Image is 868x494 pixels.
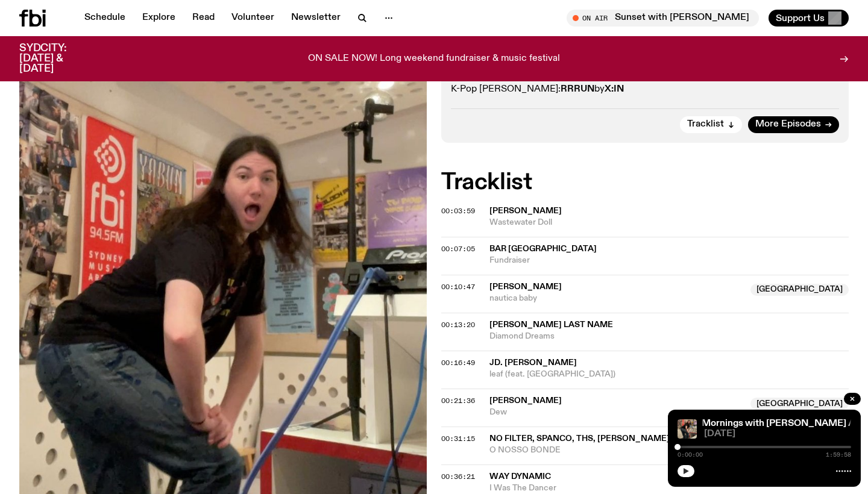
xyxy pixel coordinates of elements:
span: Diamond Dreams [489,331,849,342]
a: Read [185,10,222,27]
button: 00:10:47 [441,284,475,290]
span: 00:13:20 [441,320,475,330]
button: 00:31:15 [441,436,475,442]
span: JD. [PERSON_NAME] [489,358,577,367]
span: [PERSON_NAME] Last Name [489,320,613,329]
span: 00:31:15 [441,434,475,443]
span: [PERSON_NAME] [489,396,562,405]
strong: X:IN [605,84,624,94]
span: No Filter, SPANCO, THS, [PERSON_NAME], [PERSON_NAME] & [PERSON_NAME] [489,434,828,443]
a: Volunteer [224,10,281,27]
span: I Was The Dancer [489,483,743,494]
a: Newsletter [284,10,348,27]
h3: SYDCITY: [DATE] & [DATE] [19,43,96,74]
button: Tracklist [680,116,742,133]
span: Support Us [776,13,825,23]
span: 00:07:05 [441,244,475,254]
img: An action shot of Jim throwing their ass back in the fbi studio. Their ass looks perfectly shaped... [678,419,697,439]
span: Way Dynamic [489,472,551,481]
span: [DATE] [704,430,851,439]
a: Explore [135,10,183,27]
span: Wastewater Doll [489,217,849,228]
button: 00:07:05 [441,246,475,252]
button: 00:13:20 [441,322,475,328]
span: 00:36:21 [441,472,475,481]
span: leaf (feat. [GEOGRAPHIC_DATA]) [489,369,849,380]
button: 00:36:21 [441,474,475,480]
span: O NOSSO BONDE [489,445,849,456]
strong: RRRUN [561,84,594,94]
span: 1:59:58 [826,452,851,458]
span: 00:03:59 [441,206,475,216]
span: [GEOGRAPHIC_DATA] [750,284,849,296]
button: 00:03:59 [441,208,475,214]
a: More Episodes [748,116,839,133]
span: Dew [489,407,743,418]
span: 00:21:36 [441,396,475,405]
span: More Episodes [755,120,821,129]
span: 0:00:00 [678,452,703,458]
span: [PERSON_NAME] [489,283,562,291]
p: K-Pop [PERSON_NAME]: by [451,84,839,95]
span: 00:16:49 [441,358,475,367]
button: On AirSunset with [PERSON_NAME] [567,10,759,27]
span: Tracklist [687,120,724,129]
a: Schedule [77,10,133,27]
span: Fundraiser [489,255,849,266]
button: 00:21:36 [441,398,475,404]
h2: Tracklist [441,172,849,193]
span: [PERSON_NAME] [489,207,562,215]
span: 00:10:47 [441,282,475,292]
span: [GEOGRAPHIC_DATA] [750,398,849,410]
button: Support Us [769,10,849,27]
span: nautica baby [489,293,743,304]
p: ON SALE NOW! Long weekend fundraiser & music festival [308,54,560,64]
button: 00:16:49 [441,360,475,366]
span: bar [GEOGRAPHIC_DATA] [489,245,597,253]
